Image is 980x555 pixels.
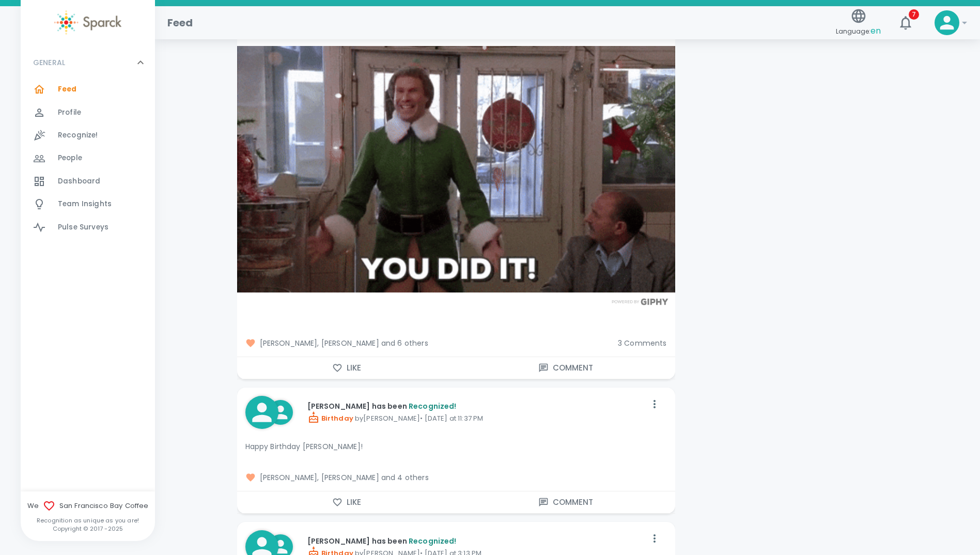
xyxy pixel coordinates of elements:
button: Language:en [832,5,885,41]
span: Feed [58,84,77,95]
span: Recognized! [409,536,457,546]
p: [PERSON_NAME] has been [307,401,646,411]
span: People [58,153,82,163]
span: Profile [58,107,81,118]
a: People [21,147,155,169]
span: [PERSON_NAME], [PERSON_NAME] and 4 others [245,472,667,483]
a: Dashboard [21,170,155,193]
button: Like [237,491,456,513]
p: [PERSON_NAME] has been [307,536,646,546]
p: Recognition as unique as you are! [21,516,155,525]
p: Happy Birthday [PERSON_NAME]! [245,441,667,452]
p: by [PERSON_NAME] • [DATE] at 11:37 PM [307,411,646,424]
span: Dashboard [58,176,100,187]
a: Profile [21,101,155,124]
a: Pulse Surveys [21,216,155,239]
button: Like [237,357,456,379]
p: Copyright © 2017 - 2025 [21,525,155,533]
span: Birthday [307,413,353,423]
p: GENERAL [33,57,65,68]
a: Recognize! [21,124,155,147]
span: Recognize! [58,130,98,141]
img: Sparck logo [54,10,121,35]
img: Powered by GIPHY [609,298,671,305]
h1: Feed [167,14,193,31]
span: [PERSON_NAME], [PERSON_NAME] and 6 others [245,338,610,348]
button: Comment [456,491,675,513]
span: Team Insights [58,199,112,209]
button: 7 [893,10,918,35]
span: 7 [909,9,919,20]
a: Sparck logo [21,10,155,35]
span: en [870,25,881,37]
span: Pulse Surveys [58,222,108,233]
span: We San Francisco Bay Coffee [21,500,155,512]
div: GENERAL [21,78,155,243]
span: Language: [836,24,881,38]
a: Feed [21,78,155,101]
span: Recognized! [409,401,457,411]
div: GENERAL [21,47,155,78]
span: 3 Comments [618,338,667,348]
a: Team Insights [21,193,155,215]
button: Comment [456,357,675,379]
